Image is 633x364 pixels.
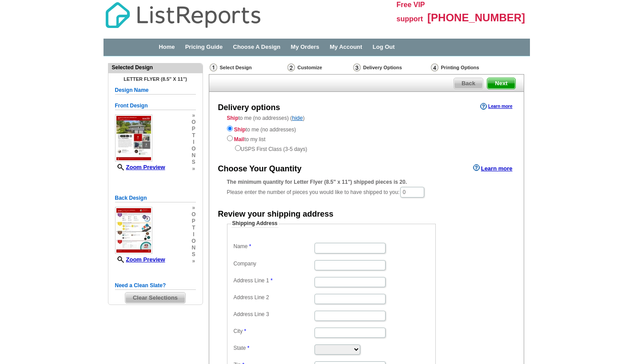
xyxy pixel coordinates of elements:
[191,139,195,146] span: i
[191,218,195,225] span: p
[218,163,302,175] div: Choose Your Quantity
[233,44,281,50] a: Choose A Design
[191,152,195,159] span: n
[480,103,512,110] a: Learn more
[191,258,195,265] span: »
[227,124,506,153] div: to me (no addresses) to my list
[115,86,196,95] h5: Design Name
[218,102,280,114] div: Delivery options
[125,293,185,303] span: Clear Selections
[209,114,524,153] div: to me (no addresses) ( )
[234,136,244,142] strong: Mail
[353,63,361,71] img: Delivery Options
[159,44,175,50] a: Home
[291,44,319,50] a: My Orders
[191,231,195,238] span: i
[431,63,438,71] img: Printing Options & Summary
[487,78,515,89] span: Next
[227,178,506,186] div: The minimum quantity for Letter Flyer (8.5" x 11") shipped pieces is 20.
[227,143,506,153] div: USPS First Class (3-5 days)
[234,127,246,133] strong: Ship
[352,63,430,74] div: Delivery Options
[473,164,513,171] a: Learn more
[234,260,314,268] label: Company
[191,245,195,251] span: n
[115,207,152,254] img: small-thumb.jpg
[115,102,196,110] h5: Front Design
[454,78,483,89] span: Back
[191,132,195,139] span: t
[115,115,152,162] img: small-thumb.jpg
[330,44,362,50] a: My Account
[191,211,195,218] span: o
[397,1,425,23] span: Free VIP support
[287,63,352,72] div: Customize
[191,126,195,132] span: p
[234,277,314,285] label: Address Line 1
[292,115,303,121] a: hide
[115,281,196,290] h5: Need a Clean Slate?
[231,220,279,228] legend: Shipping Address
[234,243,314,250] label: Name
[191,238,195,245] span: o
[191,119,195,126] span: o
[234,311,314,318] label: Address Line 3
[218,209,334,220] div: Review your shipping address
[427,12,525,24] span: [PHONE_NUMBER]
[430,63,509,72] div: Printing Options
[115,256,165,263] a: Zoom Preview
[191,251,195,258] span: s
[209,63,287,74] div: Select Design
[115,194,196,202] h5: Back Design
[227,178,506,198] div: Please enter the number of pieces you would like to have shipped to you:
[108,63,203,71] div: Selected Design
[191,112,195,119] span: »
[191,205,195,211] span: »
[373,44,395,50] a: Log Out
[115,76,196,82] h4: Letter Flyer (8.5" x 11")
[234,344,314,352] label: State
[191,146,195,152] span: o
[234,294,314,301] label: Address Line 2
[234,328,314,335] label: City
[185,44,223,50] a: Pricing Guide
[454,78,483,89] a: Back
[287,63,295,71] img: Customize
[210,63,217,71] img: Select Design
[115,164,165,170] a: Zoom Preview
[191,166,195,172] span: »
[227,115,239,121] strong: Ship
[191,159,195,166] span: s
[191,225,195,231] span: t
